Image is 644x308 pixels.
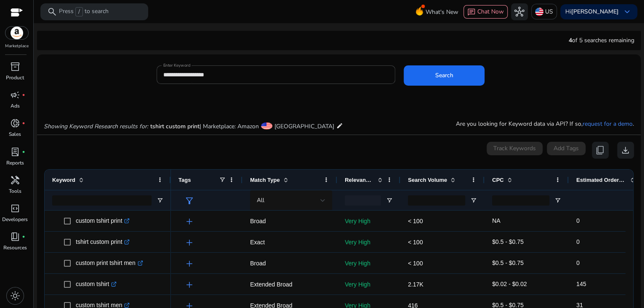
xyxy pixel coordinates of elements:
[492,281,527,287] span: $0.02 - $0.02
[184,238,194,248] span: add
[184,280,194,290] span: add
[492,259,524,266] span: $0.5 - $0.75
[250,255,330,272] p: Broad
[9,187,21,195] p: Tools
[492,195,549,205] input: CPC Filter Input
[408,281,423,288] span: 2.17K
[10,147,20,157] span: lab_profile
[10,62,20,72] span: inventory_2
[6,74,24,82] p: Product
[408,260,423,267] span: < 100
[76,276,117,293] p: custom tshirt
[345,213,393,230] p: Very High
[150,122,200,130] span: tshirt custom print
[2,216,28,224] p: Developers
[583,120,633,128] a: request for a demo
[463,5,508,19] button: chatChat Now
[408,195,465,205] input: Search Volume Filter Input
[514,7,524,17] span: hub
[10,175,20,185] span: handyman
[10,203,20,213] span: code_blocks
[408,218,423,224] span: < 100
[75,7,83,16] span: /
[492,217,500,224] span: NA
[576,177,627,183] span: Estimated Orders/Month
[345,177,374,183] span: Relevance Score
[545,4,553,19] p: US
[345,276,393,293] p: Very High
[435,71,453,80] span: Search
[52,195,152,205] input: Keyword Filter Input
[257,196,264,204] span: All
[250,276,330,293] p: Extended Broad
[620,145,631,155] span: download
[5,27,28,39] img: amazon.svg
[22,150,25,154] span: fiber_manual_record
[576,281,586,287] span: 145
[5,43,29,49] p: Marketplace
[44,122,148,130] i: Showing Keyword Research results for:
[467,8,476,16] span: chat
[22,235,25,238] span: fiber_manual_record
[569,36,572,44] span: 4
[3,244,27,252] p: Resources
[569,36,634,45] div: of 5 searches remaining
[52,177,75,183] span: Keyword
[22,93,25,97] span: fiber_manual_record
[178,177,191,183] span: Tags
[184,216,194,227] span: add
[184,259,194,269] span: add
[184,196,194,206] span: filter_alt
[250,234,330,251] p: Exact
[76,254,143,272] p: custom print tshirt men
[386,197,393,204] button: Open Filter Menu
[76,233,130,251] p: tshirt custom print
[11,102,20,110] p: Ads
[200,122,259,130] span: | Marketplace: Amazon
[535,8,543,16] img: us.svg
[492,177,503,183] span: CPC
[426,5,458,19] span: What's New
[617,142,634,159] button: download
[157,197,163,204] button: Open Filter Menu
[571,8,619,16] b: [PERSON_NAME]
[470,197,477,204] button: Open Filter Menu
[163,63,190,69] mat-label: Enter Keyword
[76,212,130,230] p: custom tshirt print
[10,118,20,128] span: donut_small
[511,3,528,20] button: hub
[274,122,334,130] span: [GEOGRAPHIC_DATA]
[10,232,20,242] span: book_4
[9,130,21,138] p: Sales
[408,177,447,183] span: Search Volume
[576,238,580,245] span: 0
[404,65,484,86] button: Search
[492,238,524,245] span: $0.5 - $0.75
[250,213,330,230] p: Broad
[408,239,423,246] span: < 100
[59,7,109,16] p: Press to search
[456,119,634,129] p: Are you looking for Keyword data via API? If so, .
[477,8,504,16] span: Chat Now
[622,7,632,17] span: keyboard_arrow_down
[10,291,20,301] span: light_mode
[576,259,580,266] span: 0
[345,234,393,251] p: Very High
[345,255,393,272] p: Very High
[10,90,20,100] span: campaign
[336,121,343,132] mat-icon: edit
[47,7,57,17] span: search
[565,9,619,15] p: Hi
[6,159,24,167] p: Reports
[250,177,280,183] span: Match Type
[576,217,580,224] span: 0
[22,122,25,125] span: fiber_manual_record
[554,197,561,204] button: Open Filter Menu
